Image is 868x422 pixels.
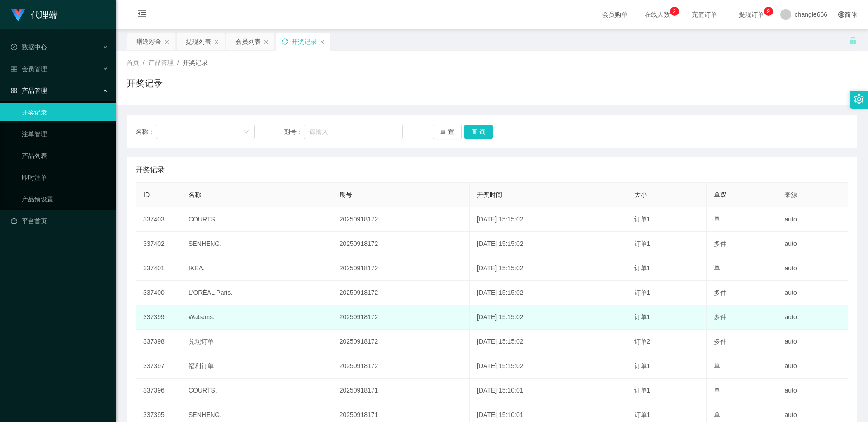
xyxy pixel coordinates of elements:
[181,305,332,330] td: Watsons.
[849,37,857,45] i: 图标: unlock
[714,313,726,321] span: 多件
[777,330,848,354] td: auto
[11,11,58,18] a: 代理端
[181,354,332,379] td: 福利订单
[838,11,844,18] i: 图标: global
[470,305,627,330] td: [DATE] 15:15:02
[477,191,502,198] span: 开奖时间
[127,77,163,90] h1: 开奖记录
[634,313,651,321] span: 订单1
[11,9,25,22] img: logo.9652507e.png
[284,127,304,137] span: 期号：
[634,387,651,394] span: 订单1
[282,38,288,45] i: 图标: sync
[634,289,651,296] span: 订单1
[854,94,864,104] i: 图标: setting
[714,264,720,272] span: 单
[714,289,726,296] span: 多件
[640,11,675,18] span: 在线人数
[148,59,174,66] span: 产品管理
[332,354,470,379] td: 20250918172
[433,125,462,139] button: 重 置
[22,125,108,143] a: 注单管理
[177,59,179,66] span: /
[136,164,165,175] span: 开奖记录
[244,129,249,135] i: 图标: down
[777,256,848,281] td: auto
[332,256,470,281] td: 20250918172
[11,66,17,72] i: 图标: table
[127,0,157,29] i: 图标: menu-fold
[136,379,181,403] td: 337396
[634,362,651,369] span: 订单1
[470,354,627,379] td: [DATE] 15:15:02
[734,11,769,18] span: 提现订单
[11,65,47,72] span: 会员管理
[714,411,720,418] span: 单
[181,281,332,305] td: L'ORÉAL Paris.
[470,232,627,256] td: [DATE] 15:15:02
[670,7,679,16] sup: 2
[236,33,261,50] div: 会员列表
[22,168,108,187] a: 即时注单
[332,305,470,330] td: 20250918172
[714,387,720,394] span: 单
[714,240,726,247] span: 多件
[332,281,470,305] td: 20250918172
[673,7,676,16] p: 2
[136,127,156,137] span: 名称：
[11,44,17,50] i: 图标: check-circle-o
[777,207,848,232] td: auto
[31,0,58,29] h1: 代理端
[181,256,332,281] td: IKEA.
[470,207,627,232] td: [DATE] 15:15:02
[136,232,181,256] td: 337402
[136,354,181,379] td: 337397
[11,87,17,94] i: 图标: appstore-o
[181,232,332,256] td: SENHENG.
[470,379,627,403] td: [DATE] 15:10:01
[332,379,470,403] td: 20250918171
[181,330,332,354] td: 兑现订单
[11,43,47,51] span: 数据中心
[164,39,170,45] i: 图标: close
[264,39,269,45] i: 图标: close
[22,190,108,208] a: 产品预设置
[11,87,47,94] span: 产品管理
[136,281,181,305] td: 337400
[340,191,352,198] span: 期号
[22,103,108,121] a: 开奖记录
[127,59,139,66] span: 首页
[183,59,208,66] span: 开奖记录
[143,191,150,198] span: ID
[464,125,493,139] button: 查 询
[11,212,108,230] a: 图标: dashboard平台首页
[714,191,726,198] span: 单双
[714,362,720,369] span: 单
[784,191,797,198] span: 来源
[634,411,651,418] span: 订单1
[136,305,181,330] td: 337399
[634,338,651,345] span: 订单2
[143,59,145,66] span: /
[634,191,647,198] span: 大小
[714,216,720,223] span: 单
[777,305,848,330] td: auto
[767,7,770,16] p: 9
[777,354,848,379] td: auto
[292,33,317,50] div: 开奖记录
[214,39,219,45] i: 图标: close
[189,191,201,198] span: 名称
[332,207,470,232] td: 20250918172
[470,330,627,354] td: [DATE] 15:15:02
[181,207,332,232] td: COURTS.
[136,207,181,232] td: 337403
[470,256,627,281] td: [DATE] 15:15:02
[634,264,651,272] span: 订单1
[320,39,325,45] i: 图标: close
[764,7,773,16] sup: 9
[332,330,470,354] td: 20250918172
[136,256,181,281] td: 337401
[304,125,403,139] input: 请输入
[181,379,332,403] td: COURTS.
